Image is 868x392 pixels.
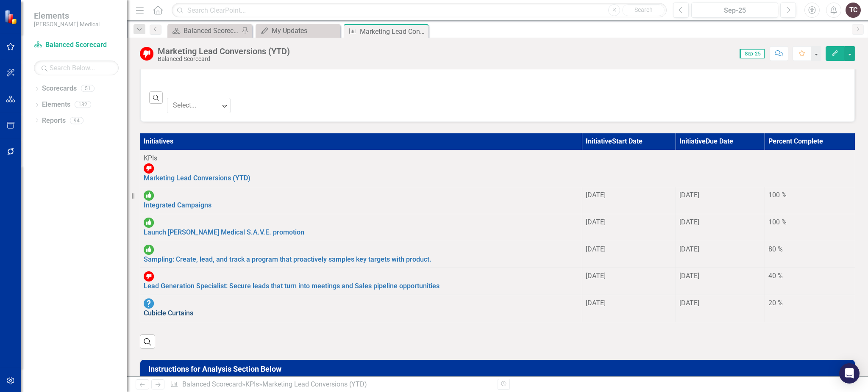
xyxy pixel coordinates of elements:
div: My Updates [272,25,338,36]
div: Initiatives [144,137,579,146]
h3: Instructions for Analysis Section Below [148,365,850,373]
div: Initiative Due Date [679,137,761,146]
td: Double-Click to Edit [582,187,676,214]
div: Marketing Lead Conversions (YTD) [262,380,367,388]
td: Double-Click to Edit Right Click for Context Menu [140,187,582,214]
span: [DATE] [586,272,606,280]
div: Initiative Start Date [586,137,672,146]
a: KPIs [245,380,259,388]
td: Double-Click to Edit Right Click for Context Menu [140,214,582,241]
img: On or Above Target [144,190,154,201]
a: Cubicle Curtains [144,309,193,317]
td: Double-Click to Edit Right Click for Context Menu [140,295,582,322]
td: Double-Click to Edit [676,187,765,214]
span: [DATE] [679,191,699,199]
div: » » [170,380,491,389]
div: Balanced Scorecard Welcome Page [184,25,239,36]
td: Double-Click to Edit [765,187,855,214]
button: Search [622,4,665,16]
a: Scorecards [42,84,77,94]
td: Double-Click to Edit [765,214,855,241]
div: 94 [70,117,83,124]
td: Double-Click to Edit Right Click for Context Menu [140,241,582,268]
span: [DATE] [586,245,606,253]
div: Sep-25 [694,6,775,16]
a: Balanced Scorecard [182,380,242,388]
a: Balanced Scorecard [34,40,119,50]
span: [DATE] [679,218,699,226]
a: My Updates [258,25,338,36]
a: Launch [PERSON_NAME] Medical S.A.V.E. promotion [144,228,304,236]
td: Double-Click to Edit [582,268,676,295]
a: Balanced Scorecard Welcome Page [170,25,239,36]
span: [DATE] [586,299,606,307]
td: Double-Click to Edit [765,295,855,322]
img: Below Target [144,163,154,174]
img: Below Target [140,47,153,61]
a: Marketing Lead Conversions (YTD) [144,174,250,182]
span: Search [634,6,653,13]
span: [DATE] [586,191,606,199]
a: Sampling: Create, lead, and track a program that proactively samples key targets with product. [144,255,431,263]
a: Elements [42,100,70,110]
div: 20 % [768,298,851,308]
img: Below Target [144,271,154,282]
div: 51 [81,85,95,92]
td: Double-Click to Edit [582,241,676,268]
td: Double-Click to Edit [582,214,676,241]
span: Elements [34,11,100,21]
a: Lead Generation Specialist: Secure leads that turn into meetings and Sales pipeline opportunities [144,282,440,290]
div: Marketing Lead Conversions (YTD) [360,26,426,37]
div: 40 % [768,271,851,281]
td: Double-Click to Edit Right Click for Context Menu [140,268,582,295]
img: On or Above Target [144,218,154,228]
td: Double-Click to Edit [676,268,765,295]
div: 80 % [768,245,851,254]
span: [DATE] [679,272,699,280]
td: Double-Click to Edit [676,241,765,268]
div: Open Intercom Messenger [839,363,860,384]
img: No Information [144,298,154,309]
a: Integrated Campaigns [144,201,211,209]
td: Double-Click to Edit [582,295,676,322]
div: 132 [75,101,91,108]
span: Sep-25 [740,49,765,58]
span: [DATE] [679,299,699,307]
td: Double-Click to Edit [765,268,855,295]
a: Reports [42,116,66,126]
td: Double-Click to Edit Right Click for Context Menu [140,150,855,187]
td: Double-Click to Edit [676,214,765,241]
img: On or Above Target [144,245,154,255]
input: Search ClearPoint... [172,3,667,18]
small: [PERSON_NAME] Medical [34,21,100,28]
div: 100 % [768,190,851,200]
input: Search Below... [34,61,119,75]
div: 100 % [768,218,851,227]
div: Percent Complete [768,137,851,146]
div: Balanced Scorecard [158,56,290,62]
button: TC [846,3,861,18]
div: KPIs [144,154,851,163]
span: [DATE] [679,245,699,253]
span: [DATE] [586,218,606,226]
td: Double-Click to Edit [676,295,765,322]
img: ClearPoint Strategy [4,9,19,24]
td: Double-Click to Edit [765,241,855,268]
div: Marketing Lead Conversions (YTD) [158,47,290,56]
button: Sep-25 [691,3,778,18]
